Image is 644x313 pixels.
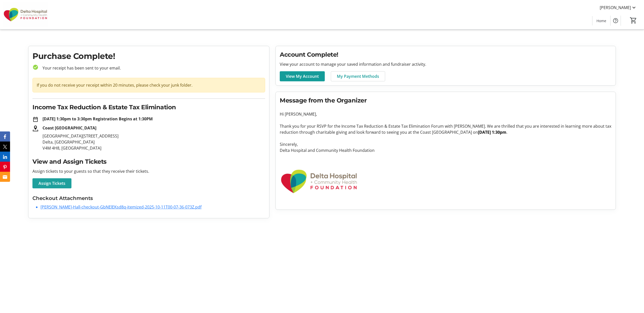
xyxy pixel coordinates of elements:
[32,64,38,70] mat-icon: check_circle
[280,159,358,203] img: Delta Hospital and Community Health Foundation logo
[478,129,506,135] strong: [DATE] 1:30pm
[596,18,606,23] span: Home
[43,125,96,131] strong: Coast [GEOGRAPHIC_DATA]
[592,16,610,25] a: Home
[280,61,612,67] p: View your account to manage your saved information and fundraiser activity.
[596,4,641,12] button: [PERSON_NAME]
[32,168,265,174] p: Assign tickets to your guests so that they receive their tickets.
[32,178,71,188] a: Assign Tickets
[32,157,265,166] h2: View and Assign Tickets
[629,16,638,25] button: Cart
[286,73,319,79] span: View My Account
[38,180,65,186] span: Assign Tickets
[43,116,153,122] strong: [DATE] 1:30pm to 3:30pm Registration Begins at 1:30PM
[280,147,612,153] p: Delta Hospital and Community Health Foundation
[280,71,325,81] a: View My Account
[32,116,38,122] mat-icon: date_range
[280,123,612,135] p: Thank you for your RSVP for the Income Tax Reduction & Estate Tax Elimination Forum with [PERSON_...
[337,73,379,79] span: My Payment Methods
[331,71,385,81] a: My Payment Methods
[41,204,202,210] a: [PERSON_NAME]-Hall-checkout-GbNElEKsd8q-itemized-2025-10-11T00-07-36-073Z.pdf
[611,16,621,26] button: Help
[32,103,265,112] h2: Income Tax Reduction & Estate Tax Elimination
[38,65,265,71] p: Your receipt has been sent to your email.
[32,50,265,62] h1: Purchase Complete!
[32,194,265,202] h3: Checkout Attachments
[280,141,612,147] p: Sincerely,
[43,133,265,151] p: [GEOGRAPHIC_DATA][STREET_ADDRESS] Delta, [GEOGRAPHIC_DATA] V4M 4H8, [GEOGRAPHIC_DATA]
[280,96,612,105] h2: Message from the Organizer
[600,5,631,11] span: [PERSON_NAME]
[280,50,612,59] h2: Account Complete!
[32,78,265,92] div: If you do not receive your receipt within 20 minutes, please check your junk folder.
[3,2,48,27] img: Delta Hospital and Community Health Foundation's Logo
[280,111,612,117] p: Hi [PERSON_NAME],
